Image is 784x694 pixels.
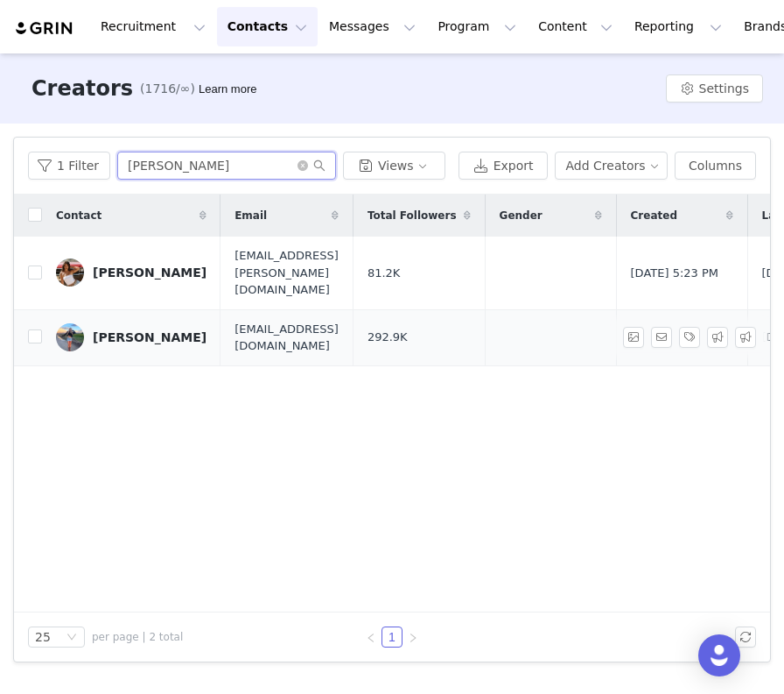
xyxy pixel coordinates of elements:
[381,627,402,648] li: 1
[367,329,408,346] span: 292.9K
[234,208,267,223] span: Email
[318,7,426,46] button: Messages
[458,152,548,180] button: Export
[234,247,339,299] span: [EMAIL_ADDRESS][PERSON_NAME][DOMAIN_NAME]
[367,265,400,282] span: 81.2K
[92,629,183,645] span: per page | 2 total
[28,152,110,180] button: 1 Filter
[343,152,445,180] button: Views
[90,7,216,46] button: Recruitment
[528,7,623,46] button: Content
[217,7,318,46] button: Contacts
[366,633,376,643] i: icon: left
[93,330,206,344] div: [PERSON_NAME]
[234,321,339,355] span: [EMAIL_ADDRESS][DOMAIN_NAME]
[427,7,527,46] button: Program
[56,323,84,351] img: ff15b34b-d687-490e-a285-873abf49aa99.jpg
[297,160,308,171] i: icon: close-circle
[31,73,133,104] h3: Creators
[408,633,418,643] i: icon: right
[35,627,51,647] div: 25
[93,266,206,280] div: [PERSON_NAME]
[140,80,195,98] span: (1716/∞)
[367,208,457,223] span: Total Followers
[624,7,732,46] button: Reporting
[56,258,84,287] img: 34efabb6-cf97-4162-9f94-50a6f2be5ef0.jpg
[555,152,668,180] button: Add Creators
[631,208,677,223] span: Created
[360,627,381,648] li: Previous Page
[56,258,206,287] a: [PERSON_NAME]
[666,74,763,103] button: Settings
[651,327,679,348] span: Send Email
[500,208,542,223] span: Gender
[402,627,423,648] li: Next Page
[66,632,77,644] i: icon: down
[117,152,336,180] input: Search...
[14,20,75,37] img: grin logo
[382,627,402,647] a: 1
[698,634,740,676] div: Open Intercom Messenger
[675,152,756,180] button: Columns
[56,208,101,223] span: Contact
[313,159,325,172] i: icon: search
[56,323,206,351] a: [PERSON_NAME]
[195,81,260,98] div: Tooltip anchor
